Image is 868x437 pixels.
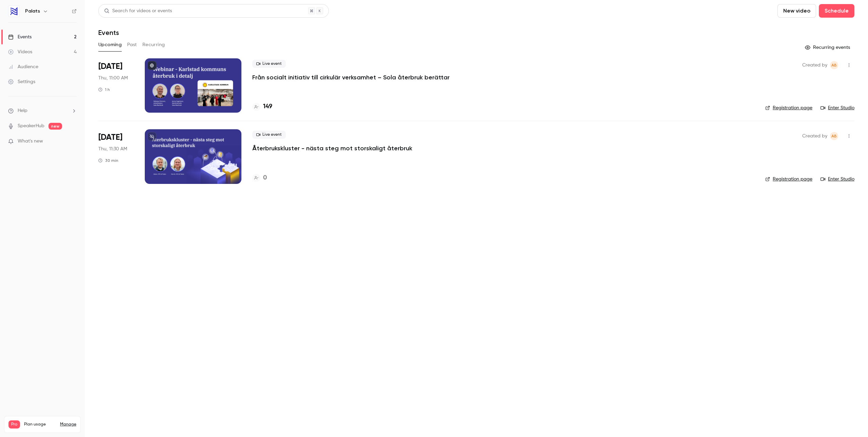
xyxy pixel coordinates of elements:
[60,422,76,427] a: Manage
[24,422,56,427] span: Plan usage
[252,173,267,183] a: 0
[263,173,267,183] h4: 0
[777,4,816,18] button: New video
[8,420,20,429] span: Pro
[18,138,43,145] span: What's new
[8,49,32,55] div: Videos
[802,42,854,53] button: Recurring events
[802,61,827,69] span: Created by
[252,144,412,152] a: Återbrukskluster - nästa steg mot storskaligt återbruk
[8,107,77,114] li: help-dropdown-opener
[98,129,134,184] div: Oct 30 Thu, 11:30 AM (Europe/Stockholm)
[127,39,137,50] button: Past
[98,158,118,163] div: 30 min
[252,60,286,68] span: Live event
[8,6,19,17] img: Palats
[8,63,38,70] div: Audience
[8,78,35,85] div: Settings
[98,28,119,37] h1: Events
[821,104,854,111] a: Enter Studio
[25,8,40,15] h6: Palats
[18,122,44,130] a: SpeakerHub
[830,61,838,69] span: Amelie Berggren
[819,4,854,18] button: Schedule
[821,176,854,183] a: Enter Studio
[765,176,812,183] a: Registration page
[98,58,134,113] div: Oct 2 Thu, 11:00 AM (Europe/Stockholm)
[765,104,812,111] a: Registration page
[48,123,62,130] span: new
[98,146,127,152] span: Thu, 11:30 AM
[98,132,122,143] span: [DATE]
[18,107,27,114] span: Help
[142,39,165,50] button: Recurring
[831,132,837,140] span: AB
[98,39,122,50] button: Upcoming
[8,34,32,40] div: Events
[802,132,827,140] span: Created by
[252,102,272,111] a: 149
[830,132,838,140] span: Amelie Berggren
[68,138,77,145] iframe: Noticeable Trigger
[104,7,172,15] div: Search for videos or events
[263,102,272,111] h4: 149
[98,75,128,81] span: Thu, 11:00 AM
[252,131,286,139] span: Live event
[98,87,110,92] div: 1 h
[252,73,450,81] a: Från socialt initiativ till cirkulär verksamhet – Sola återbruk berättar
[831,61,837,69] span: AB
[98,61,122,72] span: [DATE]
